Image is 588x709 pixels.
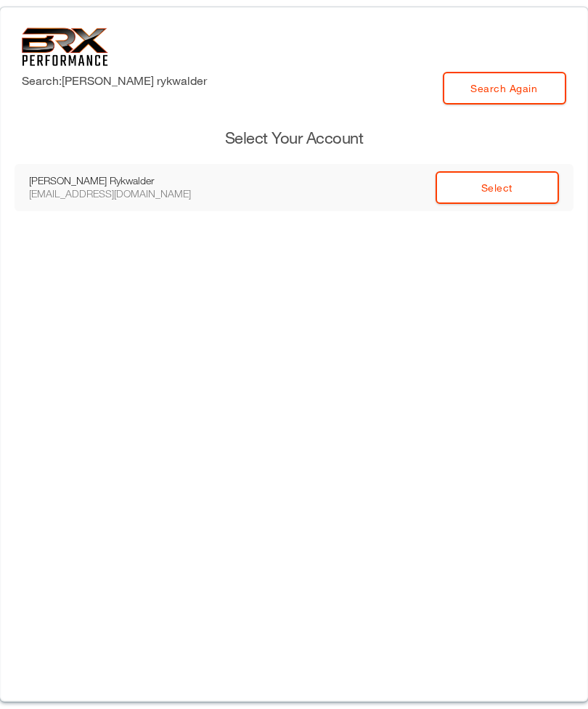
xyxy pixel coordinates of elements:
[436,171,559,204] a: Select
[29,174,225,187] div: [PERSON_NAME] Rykwalder
[15,127,573,149] h3: Select Your Account
[29,187,225,200] div: [EMAIL_ADDRESS][DOMAIN_NAME]
[443,72,566,104] a: Search Again
[22,28,108,66] img: 6f7da32581c89ca25d665dc3aae533e4f14fe3ef_original.svg
[22,72,207,89] label: Search: [PERSON_NAME] rykwalder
